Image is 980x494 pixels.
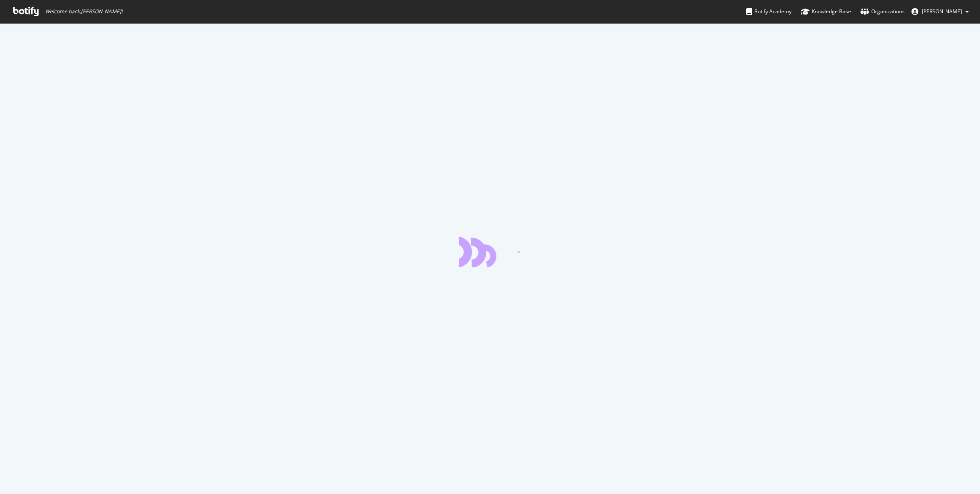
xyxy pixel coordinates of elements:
[459,237,521,267] div: animation
[905,5,976,18] button: [PERSON_NAME]
[922,8,962,15] span: Tim Manalo
[746,7,792,16] div: Botify Academy
[801,7,851,16] div: Knowledge Base
[860,7,905,16] div: Organizations
[45,8,122,15] span: Welcome back, [PERSON_NAME] !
